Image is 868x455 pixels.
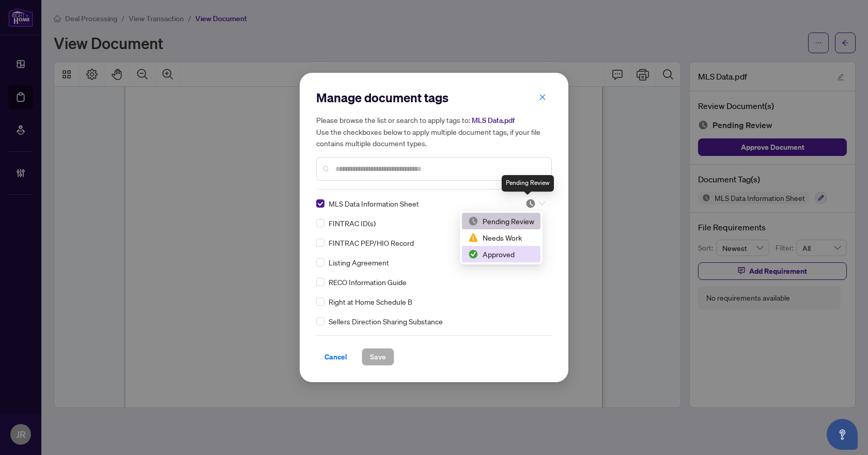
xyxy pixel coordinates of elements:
[462,213,540,229] div: Pending Review
[468,232,478,243] img: status
[462,246,540,262] div: Approved
[539,93,546,101] span: close
[329,198,419,209] span: MLS Data Information Sheet
[362,348,394,366] button: Save
[525,198,536,209] img: status
[468,248,534,260] div: Approved
[468,232,534,243] div: Needs Work
[462,229,540,246] div: Needs Work
[329,217,376,229] span: FINTRAC ID(s)
[468,215,534,227] div: Pending Review
[329,257,389,268] span: Listing Agreement
[525,198,545,209] span: Pending Review
[316,89,552,106] h2: Manage document tags
[468,249,478,259] img: status
[329,316,443,327] span: Sellers Direction Sharing Substance
[324,349,347,365] span: Cancel
[827,419,858,450] button: Open asap
[316,348,355,366] button: Cancel
[316,114,552,149] h5: Please browse the list or search to apply tags to: Use the checkboxes below to apply multiple doc...
[468,216,478,226] img: status
[329,237,414,248] span: FINTRAC PEP/HIO Record
[329,296,412,307] span: Right at Home Schedule B
[472,116,515,125] span: MLS Data.pdf
[329,276,407,288] span: RECO Information Guide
